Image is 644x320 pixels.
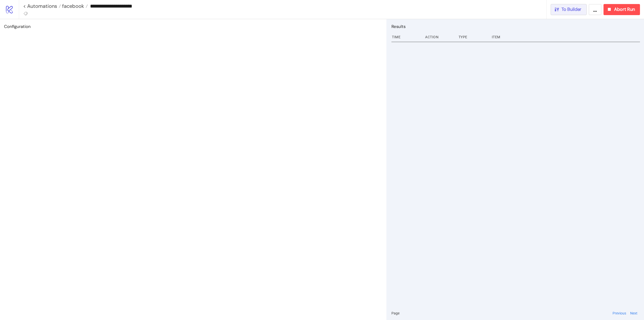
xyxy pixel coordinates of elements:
[23,4,61,9] a: < Automations
[391,23,640,30] h2: Results
[458,32,488,42] div: Type
[561,7,582,12] span: To Builder
[425,32,454,42] div: Action
[391,32,421,42] div: Time
[61,4,88,9] a: facebook
[61,3,84,9] span: facebook
[391,310,399,316] span: Page
[603,4,640,15] button: Abort Run
[491,32,640,42] div: Item
[4,23,382,30] h2: Configuration
[614,7,635,12] span: Abort Run
[551,4,587,15] button: To Builder
[589,4,601,15] button: ...
[611,310,628,316] button: Previous
[629,310,639,316] button: Next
